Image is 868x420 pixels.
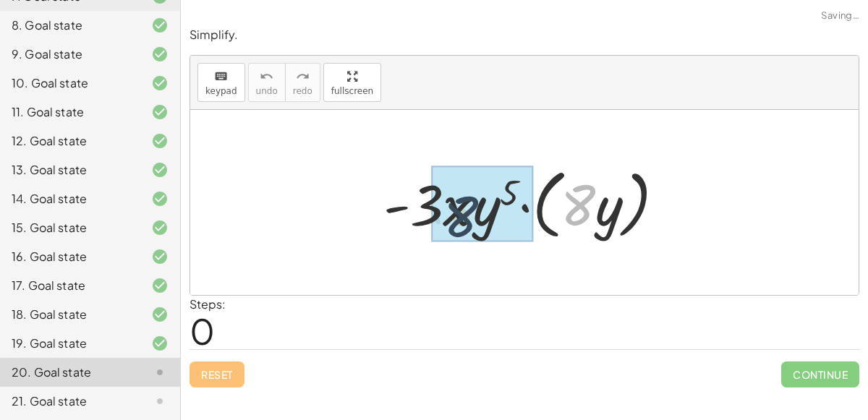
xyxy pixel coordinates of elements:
[821,9,859,23] span: Saving…
[260,68,273,85] i: undo
[12,306,128,323] div: 18. Goal state
[151,103,169,121] i: Task finished and correct.
[12,132,128,150] div: 12. Goal state
[151,364,169,381] i: Task not started.
[331,86,373,96] span: fullscreen
[151,132,169,150] i: Task finished and correct.
[323,63,381,102] button: fullscreen
[12,248,128,265] div: 16. Goal state
[197,63,245,102] button: keyboardkeypad
[151,219,169,236] i: Task finished and correct.
[296,68,310,85] i: redo
[293,86,312,96] span: redo
[285,63,320,102] button: redoredo
[151,190,169,207] i: Task finished and correct.
[12,161,128,179] div: 13. Goal state
[190,27,859,43] p: Simplify.
[151,393,169,410] i: Task not started.
[12,393,128,410] div: 21. Goal state
[12,17,128,34] div: 8. Goal state
[151,17,169,34] i: Task finished and correct.
[214,68,228,85] i: keyboard
[151,46,169,63] i: Task finished and correct.
[12,74,128,92] div: 10. Goal state
[12,190,128,207] div: 14. Goal state
[12,103,128,121] div: 11. Goal state
[190,309,215,353] span: 0
[151,277,169,294] i: Task finished and correct.
[151,248,169,265] i: Task finished and correct.
[12,277,128,294] div: 17. Goal state
[151,335,169,352] i: Task finished and correct.
[12,219,128,236] div: 15. Goal state
[151,74,169,92] i: Task finished and correct.
[151,161,169,179] i: Task finished and correct.
[256,86,278,96] span: undo
[205,86,237,96] span: keypad
[248,63,286,102] button: undoundo
[12,364,128,381] div: 20. Goal state
[151,306,169,323] i: Task finished and correct.
[12,335,128,352] div: 19. Goal state
[190,296,226,312] label: Steps:
[12,46,128,63] div: 9. Goal state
